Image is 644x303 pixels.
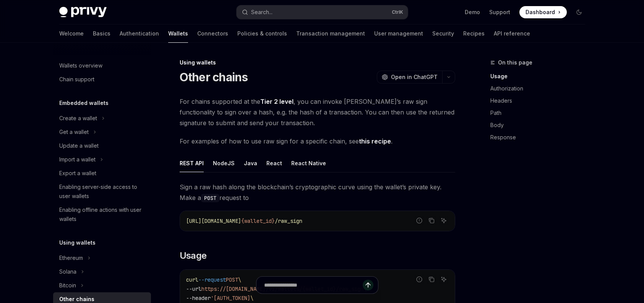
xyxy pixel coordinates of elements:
[180,96,455,128] span: For chains supported at the , you can invoke [PERSON_NAME]’s raw sign functionality to sign over ...
[374,24,423,43] a: User management
[59,61,102,70] div: Wallets overview
[59,127,89,137] div: Get a wallet
[53,180,151,203] a: Enabling server-side access to user wallets
[53,111,151,125] button: Toggle Create a wallet section
[168,24,188,43] a: Wallets
[498,58,532,67] span: On this page
[251,8,273,17] div: Search...
[197,24,228,43] a: Connectors
[439,216,449,226] button: Ask AI
[241,218,275,224] span: {wallet_id}
[59,141,99,150] div: Update a wallet
[53,279,151,292] button: Toggle Bitcoin section
[296,24,365,43] a: Transaction management
[53,125,151,139] button: Toggle Get a wallet section
[59,238,96,247] h5: Using wallets
[186,218,241,224] span: [URL][DOMAIN_NAME]
[432,24,454,43] a: Security
[490,82,591,95] a: Authorization
[59,253,83,263] div: Ethereum
[244,154,257,172] div: Java
[291,154,326,172] div: React Native
[201,194,219,202] code: POST
[526,8,555,16] span: Dashboard
[59,169,96,178] div: Export a wallet
[59,75,94,84] div: Chain support
[180,70,248,84] h1: Other chains
[59,205,146,224] div: Enabling offline actions with user wallets
[53,59,151,73] a: Wallets overview
[59,281,76,290] div: Bitcoin
[363,280,373,290] button: Send message
[237,24,287,43] a: Policies & controls
[490,119,591,131] a: Body
[490,95,591,107] a: Headers
[266,154,282,172] div: React
[53,203,151,226] a: Enabling offline actions with user wallets
[59,155,96,164] div: Import a wallet
[359,137,391,145] a: this recipe
[463,24,485,43] a: Recipes
[494,24,530,43] a: API reference
[180,250,207,262] span: Usage
[59,98,109,108] h5: Embedded wallets
[414,274,424,284] button: Report incorrect code
[237,5,408,19] button: Open search
[59,7,107,18] img: dark logo
[392,9,403,15] span: Ctrl K
[427,216,436,226] button: Copy the contents from the code block
[377,71,442,84] button: Open in ChatGPT
[120,24,159,43] a: Authentication
[519,6,567,18] a: Dashboard
[260,98,294,106] a: Tier 2 level
[275,218,302,224] span: /raw_sign
[59,182,146,201] div: Enabling server-side access to user wallets
[180,136,455,147] span: For examples of how to use raw sign for a specific chain, see .
[465,8,480,16] a: Demo
[439,274,449,284] button: Ask AI
[53,73,151,86] a: Chain support
[53,153,151,166] button: Toggle Import a wallet section
[180,154,204,172] div: REST API
[53,265,151,279] button: Toggle Solana section
[490,131,591,143] a: Response
[213,154,235,172] div: NodeJS
[59,24,84,43] a: Welcome
[53,251,151,265] button: Toggle Ethereum section
[93,24,110,43] a: Basics
[489,8,510,16] a: Support
[53,166,151,180] a: Export a wallet
[53,139,151,153] a: Update a wallet
[391,73,438,81] span: Open in ChatGPT
[180,182,455,203] span: Sign a raw hash along the blockchain’s cryptographic curve using the wallet’s private key. Make a...
[59,267,76,276] div: Solana
[59,114,97,123] div: Create a wallet
[180,59,455,66] div: Using wallets
[490,70,591,82] a: Usage
[414,216,424,226] button: Report incorrect code
[573,6,585,18] button: Toggle dark mode
[427,274,436,284] button: Copy the contents from the code block
[264,277,363,293] input: Ask a question...
[490,107,591,119] a: Path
